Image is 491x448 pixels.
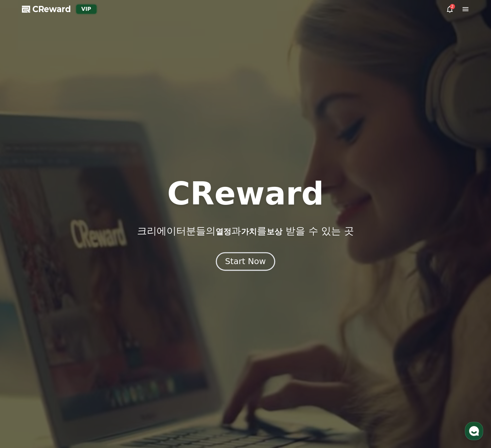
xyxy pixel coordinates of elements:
a: 홈 [2,207,43,224]
div: VIP [76,5,96,14]
a: CReward [22,4,71,14]
div: Start Now [225,256,266,267]
a: 대화 [43,207,84,224]
a: 2 [446,5,454,13]
span: 홈 [21,217,25,223]
a: Start Now [217,259,274,265]
span: 설정 [101,217,109,223]
p: 크리에이터분들의 과 를 받을 수 있는 곳 [137,225,354,237]
span: 대화 [60,218,68,223]
div: 2 [450,4,455,9]
span: CReward [32,4,71,14]
span: 보상 [267,227,282,236]
button: Start Now [216,252,275,271]
h1: CReward [167,178,324,209]
a: 설정 [84,207,126,224]
span: 가치 [241,227,257,236]
span: 열정 [216,227,231,236]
